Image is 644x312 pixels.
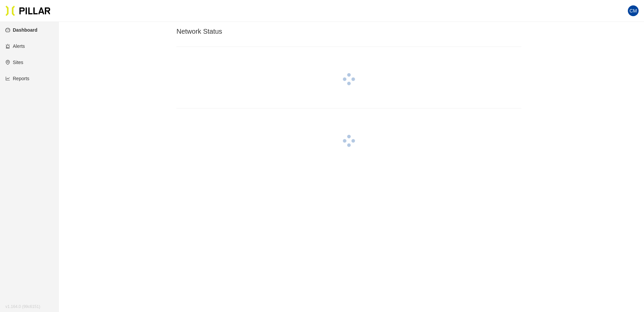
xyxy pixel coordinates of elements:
[5,76,29,81] a: line-chartReports
[5,27,37,33] a: dashboardDashboard
[630,5,637,16] span: CM
[5,5,51,16] img: Pillar Technologies
[176,27,521,36] h3: Network Status
[5,60,23,65] a: environmentSites
[5,43,25,49] a: alertAlerts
